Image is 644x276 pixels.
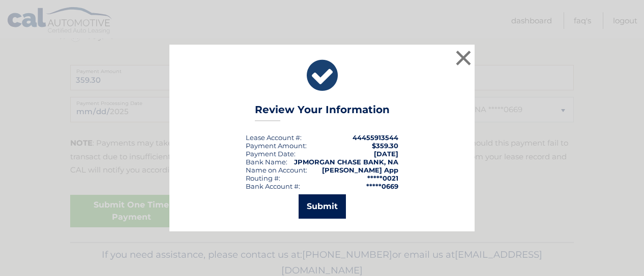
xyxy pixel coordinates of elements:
div: Lease Account #: [246,133,302,142]
span: $359.30 [372,142,398,150]
div: Routing #: [246,174,280,182]
strong: 44455913544 [353,133,398,142]
div: Name on Account: [246,166,307,174]
div: Payment Amount: [246,142,307,150]
span: [DATE] [374,150,398,158]
strong: JPMORGAN CHASE BANK, NA [294,158,398,166]
button: × [453,48,474,68]
div: Bank Account #: [246,182,300,190]
span: Payment Date [246,150,294,158]
div: : [246,150,296,158]
h3: Review Your Information [255,103,390,121]
button: Submit [299,194,346,219]
div: Bank Name: [246,158,287,166]
strong: [PERSON_NAME] App [322,166,398,174]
